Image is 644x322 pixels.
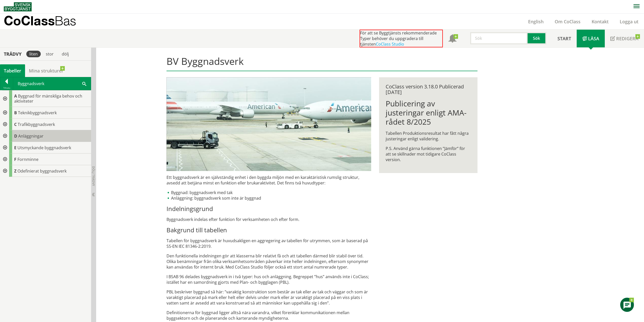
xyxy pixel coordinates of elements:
[167,205,371,213] h3: Indelningsgrund
[167,226,371,234] h3: Bakgrund till tabellen
[14,93,17,99] span: A
[386,130,471,142] p: Tabellen Produktionsresultat har fått några justeringar enligt validering.
[167,289,371,306] p: PBL beskriver byggnad så här: ”varaktig konstruktion som består av tak eller av tak och väggar oc...
[577,30,605,47] a: Läsa
[549,18,586,25] a: Om CoClass
[14,93,82,104] span: Byggnad för mänskliga behov och aktiviteter
[25,64,67,77] a: Mina strukturer
[18,110,57,116] span: Teknikbyggnadsverk
[26,51,41,57] div: liten
[523,18,549,25] a: English
[14,145,16,150] span: E
[17,168,67,174] span: Odefinierat byggnadsverk
[14,110,17,116] span: B
[14,157,16,162] span: F
[167,195,371,201] li: Anläggning: byggnadsverk som inte är byggnad
[4,18,76,24] p: CoClass
[605,30,644,47] a: Redigera
[55,13,76,28] span: Bas
[59,51,72,57] div: dölj
[82,81,86,86] span: Sök i tabellen
[17,145,71,150] span: Utsmyckande byggnadsverk
[386,146,471,162] p: P.S. Använd gärna funktionen ”Jämför” för att se skillnader mot tidigare CoClass version.
[470,32,528,44] input: Sök
[528,32,546,44] button: Sök
[167,77,371,171] img: flygplatsbana.jpg
[14,122,17,127] span: C
[17,157,38,162] span: Fornminne
[167,55,477,71] h1: BV Byggnadsverk
[376,41,404,47] a: CoClass Studio
[91,166,96,186] span: Dölj trädvy
[167,238,371,249] p: Tabellen för byggnadsverk är huvudsakligen en aggregering av tabellen för utrymmen, som är basera...
[557,35,571,42] span: Start
[386,84,471,95] div: CoClass version 3.18.0 Publicerad [DATE]
[14,168,16,174] span: Z
[586,18,614,25] a: Kontakt
[167,190,371,195] li: Byggnad: byggnadsverk med tak
[4,14,87,29] a: CoClassBas
[588,35,599,42] span: Läsa
[552,30,577,47] a: Start
[4,2,32,11] img: Svensk Byggtjänst
[167,310,371,321] p: Definitionerna för byggnad ligger alltså nära varandra, vilket förenklar kommunikationen mellan b...
[386,99,471,126] h1: Publicering av justeringar enligt AMA-rådet 8/2025
[14,133,17,139] span: D
[1,51,24,57] div: Trädvy
[360,30,443,47] div: För att se Byggtjänsts rekommenderade Typer behöver du uppgradera till tjänsten
[18,122,55,127] span: Trafikbyggnadsverk
[167,274,371,285] p: I BSAB 96 delades byggnadsverk in i två typer: hus och anläggning. Begreppet ”hus” används inte i...
[167,253,371,270] p: Den funktionella indelningen gör att klasserna blir relativt få och att tabellen därmed blir stab...
[616,35,638,42] span: Redigera
[0,86,13,90] div: Tillbaka
[18,133,44,139] span: Anläggningar
[448,35,456,43] span: Notifikationer
[43,51,57,57] div: stor
[13,77,91,90] div: Byggnadsverk
[614,18,644,25] a: Logga ut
